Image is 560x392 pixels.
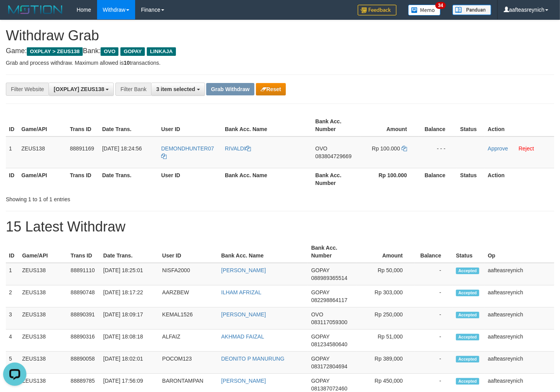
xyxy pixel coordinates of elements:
[456,290,479,296] span: Accepted
[159,263,218,285] td: NISFA2000
[100,307,159,330] td: [DATE] 18:09:17
[452,5,491,15] img: panduan.png
[6,114,18,136] th: ID
[311,341,347,347] span: Copy 081234580640 to clipboard
[414,330,453,352] td: -
[101,47,118,56] span: OVO
[488,145,508,152] a: Approve
[6,59,554,67] p: Grab and process withdraw. Maximum allowed is transactions.
[6,330,19,352] td: 4
[485,352,554,374] td: aafteasreynich
[457,114,485,136] th: Status
[6,168,18,190] th: ID
[485,114,554,136] th: Action
[100,263,159,285] td: [DATE] 18:25:01
[6,47,554,55] h4: Game: Bank:
[120,47,145,56] span: GOPAY
[311,363,347,370] span: Copy 083172804694 to clipboard
[6,83,49,96] div: Filter Website
[18,136,67,168] td: ZEUS138
[19,263,68,285] td: ZEUS138
[159,330,218,352] td: ALFAIZ
[19,307,68,330] td: ZEUS138
[361,168,419,190] th: Rp 100.000
[419,168,457,190] th: Balance
[419,114,457,136] th: Balance
[311,333,329,340] span: GOPAY
[311,275,347,281] span: Copy 088989365514 to clipboard
[68,330,100,352] td: 88890316
[6,4,65,16] img: MOTION_logo.png
[68,241,100,263] th: Trans ID
[408,5,441,16] img: Button%20Memo.svg
[161,145,214,159] a: DEMONDHUNTER07
[27,47,83,56] span: OXPLAY > ZEUS138
[68,263,100,285] td: 88891110
[6,219,554,235] h1: 15 Latest Withdraw
[311,289,329,295] span: GOPAY
[456,378,479,385] span: Accepted
[456,356,479,363] span: Accepted
[6,28,554,43] h1: Withdraw Grab
[311,311,323,318] span: OVO
[357,241,414,263] th: Amount
[221,333,264,340] a: AKHMAD FAIZAL
[372,145,400,152] span: Rp 100.000
[159,352,218,374] td: POCOM123
[308,241,357,263] th: Bank Acc. Number
[402,145,407,152] a: Copy 100000 to clipboard
[19,285,68,307] td: ZEUS138
[357,285,414,307] td: Rp 303,000
[49,83,114,96] button: [OXPLAY] ZEUS138
[221,356,285,362] a: DEONITO P MANURUNG
[68,307,100,330] td: 88890391
[159,241,218,263] th: User ID
[218,241,308,263] th: Bank Acc. Name
[256,83,286,95] button: Reset
[485,330,554,352] td: aafteasreynich
[457,168,485,190] th: Status
[19,330,68,352] td: ZEUS138
[414,285,453,307] td: -
[221,311,266,318] a: [PERSON_NAME]
[3,3,26,26] button: Open LiveChat chat widget
[456,312,479,318] span: Accepted
[99,114,158,136] th: Date Trans.
[18,114,67,136] th: Game/API
[357,263,414,285] td: Rp 50,000
[312,168,361,190] th: Bank Acc. Number
[485,285,554,307] td: aafteasreynich
[456,334,479,340] span: Accepted
[222,114,312,136] th: Bank Acc. Name
[485,241,554,263] th: Op
[6,307,19,330] td: 3
[19,352,68,374] td: ZEUS138
[419,136,457,168] td: - - -
[6,192,228,203] div: Showing 1 to 1 of 1 entries
[221,378,266,384] a: [PERSON_NAME]
[221,267,266,273] a: [PERSON_NAME]
[67,168,99,190] th: Trans ID
[54,86,104,92] span: [OXPLAY] ZEUS138
[159,285,218,307] td: AARZBEW
[6,352,19,374] td: 5
[311,356,329,362] span: GOPAY
[315,145,327,152] span: OVO
[485,168,554,190] th: Action
[225,145,251,152] a: RIVALDI
[206,83,254,95] button: Grab Withdraw
[100,285,159,307] td: [DATE] 18:17:22
[456,268,479,274] span: Accepted
[115,83,151,96] div: Filter Bank
[6,263,19,285] td: 1
[221,289,261,295] a: ILHAM AFRIZAL
[158,114,222,136] th: User ID
[68,285,100,307] td: 88890748
[357,330,414,352] td: Rp 51,000
[435,2,446,9] span: 34
[67,114,99,136] th: Trans ID
[485,263,554,285] td: aafteasreynich
[161,145,214,152] span: DEMONDHUNTER07
[414,307,453,330] td: -
[361,114,419,136] th: Amount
